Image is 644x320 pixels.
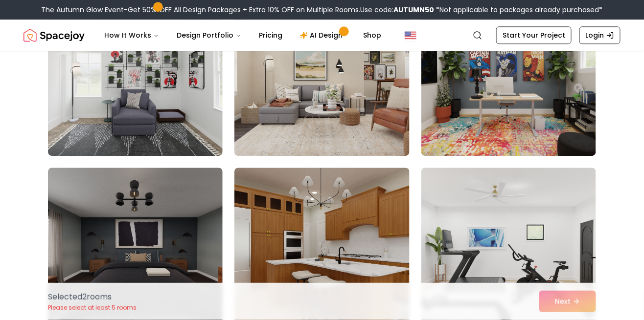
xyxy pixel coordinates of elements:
div: The Autumn Glow Event-Get 50% OFF All Design Packages + Extra 10% OFF on Multiple Rooms. [42,5,603,15]
span: *Not applicable to packages already purchased* [435,5,603,15]
button: How It Works [96,25,167,45]
b: AUTUMN50 [394,5,435,15]
img: United States [405,29,416,41]
nav: Main [96,25,389,45]
img: Spacejoy Logo [23,25,85,45]
a: Login [579,26,621,44]
span: Use code: [361,5,435,15]
a: Shop [355,25,389,45]
a: Pricing [251,25,290,45]
p: Selected 2 room s [48,291,137,303]
a: AI Design [292,25,353,45]
nav: Global [23,20,621,51]
button: Design Portfolio [169,25,249,45]
a: Spacejoy [23,25,85,45]
p: Please select at least 5 rooms [48,304,137,312]
a: Start Your Project [496,26,572,44]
